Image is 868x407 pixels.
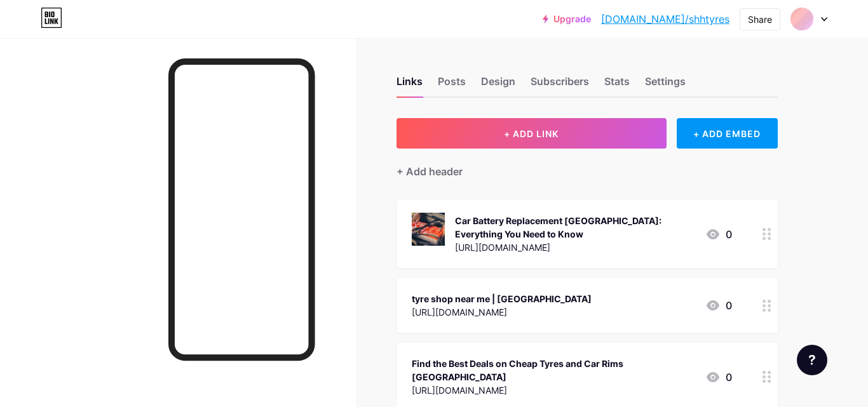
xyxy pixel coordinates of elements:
span: + ADD LINK [504,128,559,139]
div: 0 [705,370,732,385]
div: 0 [705,227,732,242]
div: Share [748,13,772,26]
div: Stats [604,74,630,97]
div: tyre shop near me | [GEOGRAPHIC_DATA] [412,292,592,305]
div: Settings [645,74,686,97]
div: Car Battery Replacement [GEOGRAPHIC_DATA]: Everything You Need to Know [455,214,695,241]
img: Car Battery Replacement Singapore: Everything You Need to Know [412,213,445,246]
div: + ADD EMBED [677,118,778,149]
div: + Add header [397,164,463,179]
div: Design [481,74,515,97]
button: + ADD LINK [397,118,667,149]
div: Subscribers [531,74,589,97]
div: 0 [705,298,732,313]
div: [URL][DOMAIN_NAME] [412,384,695,397]
div: Links [397,74,423,97]
div: Find the Best Deals on Cheap Tyres and Car Rims [GEOGRAPHIC_DATA] [412,357,695,384]
div: Posts [438,74,466,97]
div: [URL][DOMAIN_NAME] [412,305,592,319]
a: Upgrade [543,14,591,24]
div: [URL][DOMAIN_NAME] [455,241,695,254]
a: [DOMAIN_NAME]/shhtyres [601,11,729,27]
